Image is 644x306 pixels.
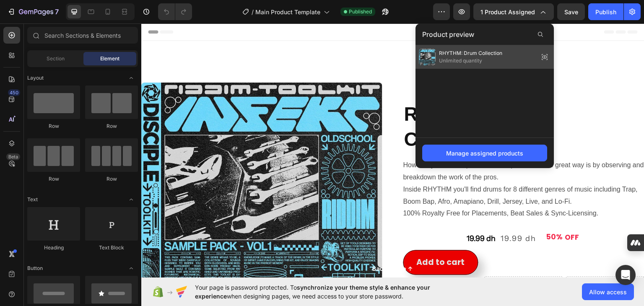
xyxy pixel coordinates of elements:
[6,153,20,160] div: Beta
[27,175,80,183] div: Row
[589,288,627,296] span: Allow access
[439,57,502,65] span: Unlimited quantity
[582,283,634,300] button: Allow access
[125,193,138,206] span: Toggle open
[275,232,324,246] div: Add to cart
[422,29,474,39] span: Product preview
[262,160,503,184] div: Inside RHYTHM you'll find drums for 8 different genres of music including Trap, Boom Bap, Afro, A...
[422,145,547,161] button: Manage assigned products
[423,208,439,220] div: OFF
[8,89,20,96] div: 450
[405,208,423,219] div: 50%
[615,265,636,285] div: Open Intercom Messenger
[85,244,138,252] div: Text Block
[125,262,138,275] span: Toggle open
[85,175,138,183] div: Row
[47,55,65,62] span: Section
[27,265,43,272] span: Button
[473,3,554,20] button: 1 product assigned
[125,71,138,85] span: Toggle open
[262,184,503,196] div: 100% Royalty Free for Placements, Beat Sales & Sync-Licensing.
[100,55,119,62] span: Element
[439,49,502,57] span: RHYTHM: Drum Collection
[158,3,192,20] div: Undo/Redo
[3,3,62,20] button: 7
[255,8,320,16] span: Main Product Template
[262,78,503,130] h1: RHYTHM: Drum Collection
[419,49,436,65] img: preview-img
[557,3,585,20] button: Save
[195,284,430,300] span: synchronize your theme style & enhance your experience
[325,210,356,221] div: 19.99 dh
[595,8,616,16] div: Publish
[55,7,59,17] p: 7
[27,122,80,130] div: Row
[141,23,644,277] iframe: Design area
[231,241,272,249] div: Back to Top ↑
[564,8,578,16] span: Save
[195,283,463,301] span: Your page is password protected. To when designing pages, we need access to your store password.
[359,210,396,221] div: 19.99 dh
[446,149,523,158] div: Manage assigned products
[262,136,503,160] div: How can you master pro-level drum patterns? One great way is by observing and breakdown the work ...
[85,122,138,130] div: Row
[27,196,38,203] span: Text
[27,74,44,82] span: Layout
[27,244,80,252] div: Heading
[262,227,337,251] button: Add to cart
[480,8,535,16] span: 1 product assigned
[252,8,254,16] span: /
[349,8,372,16] span: Published
[27,27,138,44] input: Search Sections & Elements
[588,3,623,20] button: Publish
